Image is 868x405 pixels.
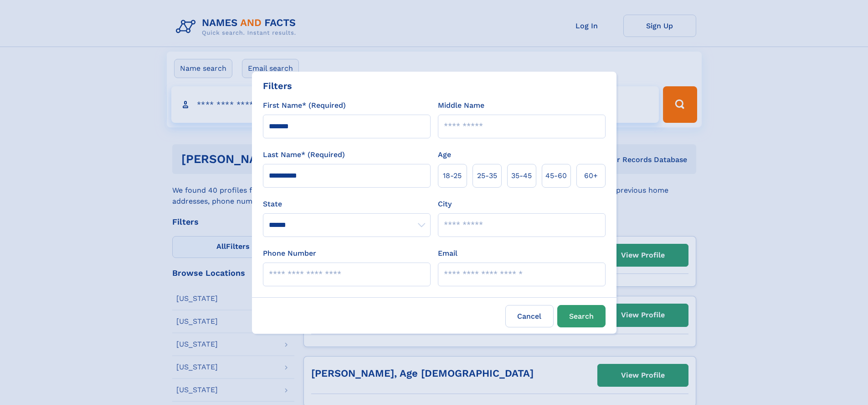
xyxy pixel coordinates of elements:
[545,170,567,181] span: 45‑60
[263,79,292,93] div: Filters
[263,248,316,259] label: Phone Number
[438,199,452,210] label: City
[477,170,497,181] span: 25‑35
[505,305,554,327] label: Cancel
[263,199,431,210] label: State
[263,149,345,160] label: Last Name* (Required)
[584,170,598,181] span: 60+
[438,149,451,160] label: Age
[443,170,462,181] span: 18‑25
[438,100,484,111] label: Middle Name
[557,305,606,327] button: Search
[438,248,457,259] label: Email
[263,100,346,111] label: First Name* (Required)
[511,170,532,181] span: 35‑45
